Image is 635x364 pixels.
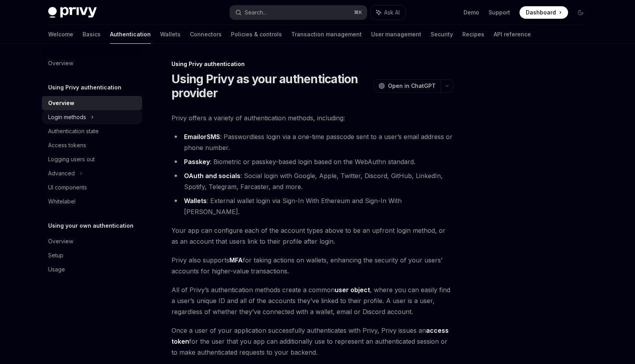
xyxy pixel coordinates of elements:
[42,262,142,277] a: Usage
[48,265,65,274] div: Usage
[462,25,484,44] a: Recipes
[171,112,454,123] span: Privy offers a variety of authentication methods, including:
[48,237,73,246] div: Overview
[190,25,222,44] a: Connectors
[171,131,454,153] li: : Passwordless login via a one-time passcode sent to a user’s email address or phone number.
[230,5,367,20] button: Search...⌘K
[489,9,510,16] a: Support
[494,25,531,44] a: API reference
[42,96,142,110] a: Overview
[42,248,142,262] a: Setup
[48,25,73,44] a: Welcome
[110,25,151,44] a: Authentication
[184,133,200,141] a: Email
[384,9,400,16] span: Ask AI
[184,158,210,166] a: Passkey
[184,133,220,141] strong: or
[291,25,362,44] a: Transaction management
[48,197,76,206] div: Whitelabel
[42,194,142,209] a: Whitelabel
[48,127,99,136] div: Authentication state
[574,6,587,19] button: Toggle dark mode
[520,6,568,19] a: Dashboard
[48,83,121,92] h5: Using Privy authentication
[48,169,75,178] div: Advanced
[48,251,63,260] div: Setup
[335,286,370,294] a: user object
[526,9,556,16] span: Dashboard
[371,25,421,44] a: User management
[184,197,207,205] a: Wallets
[48,7,97,18] img: dark logo
[371,5,405,20] button: Ask AI
[48,155,95,164] div: Logging users out
[42,124,142,138] a: Authentication state
[373,79,440,93] button: Open in ChatGPT
[42,138,142,152] a: Access tokens
[184,172,240,180] a: OAuth and socials
[42,56,142,70] a: Overview
[431,25,453,44] a: Security
[171,170,454,192] li: : Social login with Google, Apple, Twitter, Discord, GitHub, LinkedIn, Spotify, Telegram, Farcast...
[171,72,370,100] h1: Using Privy as your authentication provider
[171,195,454,217] li: : External wallet login via Sign-In With Ethereum and Sign-In With [PERSON_NAME].
[48,98,74,108] div: Overview
[171,325,454,358] span: Once a user of your application successfully authenticates with Privy, Privy issues an for the us...
[171,156,454,167] li: : Biometric or passkey-based login based on the WebAuthn standard.
[245,8,267,17] div: Search...
[171,60,454,68] div: Using Privy authentication
[354,9,362,16] span: ⌘ K
[231,25,282,44] a: Policies & controls
[48,141,86,150] div: Access tokens
[42,180,142,194] a: UI components
[48,183,87,192] div: UI components
[171,225,454,247] span: Your app can configure each of the account types above to be an upfront login method, or as an ac...
[160,25,180,44] a: Wallets
[171,255,454,277] span: Privy also supports for taking actions on wallets, enhancing the security of your users’ accounts...
[83,25,101,44] a: Basics
[171,284,454,317] span: All of Privy’s authentication methods create a common , where you can easily find a user’s unique...
[388,82,436,90] span: Open in ChatGPT
[207,133,220,141] a: SMS
[48,221,133,230] h5: Using your own authentication
[42,152,142,166] a: Logging users out
[42,234,142,248] a: Overview
[48,59,73,68] div: Overview
[48,112,86,122] div: Login methods
[229,256,243,264] a: MFA
[464,9,479,16] a: Demo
